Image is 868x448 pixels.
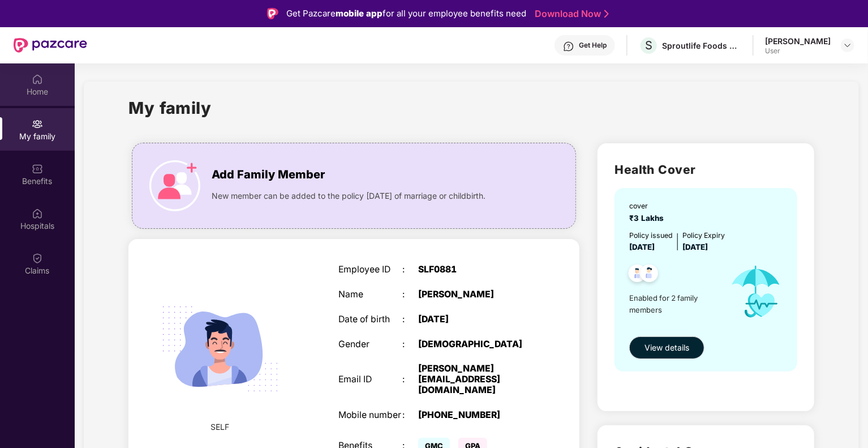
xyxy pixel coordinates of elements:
[629,242,655,251] span: [DATE]
[418,289,530,300] div: [PERSON_NAME]
[418,364,530,395] div: [PERSON_NAME][EMAIL_ADDRESS][DOMAIN_NAME]
[128,95,212,121] h1: My family
[629,336,704,359] button: View details
[720,253,792,330] img: icon
[662,40,741,51] div: Sproutlife Foods Private Limited
[843,41,852,50] img: svg+xml;base64,PHN2ZyBpZD0iRHJvcGRvd24tMzJ4MzIiIHhtbG5zPSJodHRwOi8vd3d3LnczLm9yZy8yMDAwL3N2ZyIgd2...
[624,261,651,289] img: svg+xml;base64,PHN2ZyB4bWxucz0iaHR0cDovL3d3dy53My5vcmcvMjAwMC9zdmciIHdpZHRoPSI0OC45NDMiIGhlaWdodD...
[765,46,831,56] div: User
[629,292,720,315] span: Enabled for 2 family members
[338,374,402,385] div: Email ID
[402,289,418,300] div: :
[338,410,402,421] div: Mobile number
[402,264,418,275] div: :
[402,410,418,421] div: :
[682,242,708,251] span: [DATE]
[338,339,402,350] div: Gender
[635,261,663,289] img: svg+xml;base64,PHN2ZyB4bWxucz0iaHR0cDovL3d3dy53My5vcmcvMjAwMC9zdmciIHdpZHRoPSI0OC45NDMiIGhlaWdodD...
[563,41,574,52] img: svg+xml;base64,PHN2ZyBpZD0iSGVscC0zMngzMiIgeG1sbnM9Imh0dHA6Ly93d3cudzMub3JnLzIwMDAvc3ZnIiB3aWR0aD...
[402,374,418,385] div: :
[211,421,230,433] span: SELF
[418,339,530,350] div: [DEMOGRAPHIC_DATA]
[338,314,402,325] div: Date of birth
[32,74,43,85] img: svg+xml;base64,PHN2ZyBpZD0iSG9tZSIgeG1sbnM9Imh0dHA6Ly93d3cudzMub3JnLzIwMDAvc3ZnIiB3aWR0aD0iMjAiIG...
[14,38,87,53] img: New Pazcare Logo
[338,289,402,300] div: Name
[338,264,402,275] div: Employee ID
[336,8,383,19] strong: mobile app
[32,163,43,174] img: svg+xml;base64,PHN2ZyBpZD0iQmVuZWZpdHMiIHhtbG5zPSJodHRwOi8vd3d3LnczLm9yZy8yMDAwL3N2ZyIgd2lkdGg9Ij...
[32,253,43,264] img: svg+xml;base64,PHN2ZyBpZD0iQ2xhaW0iIHhtbG5zPSJodHRwOi8vd3d3LnczLm9yZy8yMDAwL3N2ZyIgd2lkdGg9IjIwIi...
[149,160,200,211] img: icon
[32,118,43,130] img: svg+xml;base64,PHN2ZyB3aWR0aD0iMjAiIGhlaWdodD0iMjAiIHZpZXdCb3g9IjAgMCAyMCAyMCIgZmlsbD0ibm9uZSIgeG...
[615,160,797,179] h2: Health Cover
[644,342,689,354] span: View details
[267,8,278,19] img: Logo
[148,277,292,421] img: svg+xml;base64,PHN2ZyB4bWxucz0iaHR0cDovL3d3dy53My5vcmcvMjAwMC9zdmciIHdpZHRoPSIyMjQiIGhlaWdodD0iMT...
[286,7,526,20] div: Get Pazcare for all your employee benefits need
[402,314,418,325] div: :
[579,41,607,50] div: Get Help
[212,190,485,202] span: New member can be added to the policy [DATE] of marriage or childbirth.
[629,200,668,211] div: cover
[212,166,325,184] span: Add Family Member
[402,339,418,350] div: :
[32,208,43,219] img: svg+xml;base64,PHN2ZyBpZD0iSG9zcGl0YWxzIiB4bWxucz0iaHR0cDovL3d3dy53My5vcmcvMjAwMC9zdmciIHdpZHRoPS...
[418,314,530,325] div: [DATE]
[645,39,652,52] span: S
[629,214,668,223] span: ₹3 Lakhs
[418,410,530,421] div: [PHONE_NUMBER]
[682,230,725,241] div: Policy Expiry
[629,230,673,241] div: Policy issued
[535,8,605,20] a: Download Now
[604,8,609,20] img: Stroke
[765,36,831,46] div: [PERSON_NAME]
[418,264,530,275] div: SLF0881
